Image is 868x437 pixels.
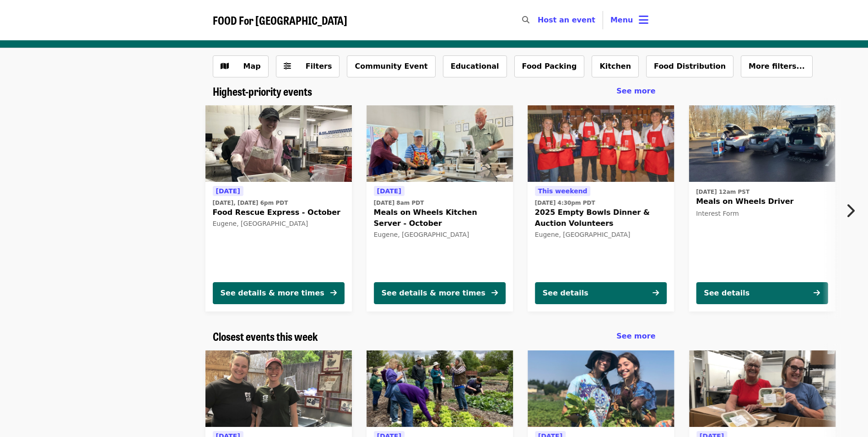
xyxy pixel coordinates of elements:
span: This weekend [538,187,588,195]
span: Interest Form [696,210,739,217]
a: See more [616,86,655,97]
i: arrow-right icon [491,289,498,297]
a: See details for "Food Rescue Express - October" [205,105,352,311]
span: Menu [610,16,633,24]
a: Host an event [538,16,595,24]
i: search icon [522,16,529,24]
a: See details for "Meals on Wheels Kitchen Server - October" [367,105,513,311]
button: See details [535,282,667,304]
span: Highest-priority events [213,83,312,99]
i: bars icon [639,13,648,27]
img: GrassRoots Garden organized by FOOD For Lane County [367,350,513,427]
img: Meals on Wheels Frozen Meal Packing - October organized by FOOD For Lane County [689,350,836,427]
div: Eugene, [GEOGRAPHIC_DATA] [535,231,667,239]
span: Meals on Wheels Driver [696,196,828,207]
button: See details & more times [374,282,506,304]
i: arrow-right icon [330,289,337,297]
a: FOOD For [GEOGRAPHIC_DATA] [213,14,347,27]
button: More filters... [741,55,813,77]
img: Youth Farm organized by FOOD For Lane County [528,350,674,427]
span: Meals on Wheels Kitchen Server - October [374,207,506,229]
i: sliders-h icon [284,62,291,71]
button: See details [696,282,828,304]
time: [DATE], [DATE] 6pm PDT [213,199,288,207]
div: See details & more times [221,288,324,299]
i: chevron-right icon [846,202,855,219]
span: 2025 Empty Bowls Dinner & Auction Volunteers [535,207,667,229]
span: FOOD For [GEOGRAPHIC_DATA] [213,12,347,28]
span: Filters [306,62,332,71]
button: Filters (0 selected) [276,55,340,77]
time: [DATE] 12am PST [696,188,749,196]
img: GrassRoots Garden Kitchen Clean-up organized by FOOD For Lane County [205,350,352,427]
span: See more [616,87,655,95]
button: Food Distribution [646,55,733,77]
img: Food Rescue Express - October organized by FOOD For Lane County [205,105,352,182]
button: Toggle account menu [603,9,656,31]
div: Closest events this week [205,330,663,343]
img: 2025 Empty Bowls Dinner & Auction Volunteers organized by FOOD For Lane County [528,105,674,182]
button: Kitchen [592,55,639,77]
span: Map [243,62,261,71]
a: See details for "2025 Empty Bowls Dinner & Auction Volunteers" [528,105,674,311]
a: Closest events this week [213,330,318,343]
span: [DATE] [377,187,401,195]
button: Show map view [213,55,269,77]
div: See details [543,288,588,299]
i: arrow-right icon [814,289,820,297]
span: [DATE] [216,187,240,195]
time: [DATE] 8am PDT [374,199,424,207]
a: See more [616,331,655,342]
input: Search [535,9,542,31]
button: Food Packing [514,55,585,77]
div: See details [704,288,749,299]
div: Eugene, [GEOGRAPHIC_DATA] [213,220,345,228]
img: Meals on Wheels Kitchen Server - October organized by FOOD For Lane County [367,105,513,182]
button: Educational [443,55,507,77]
img: Meals on Wheels Driver organized by FOOD For Lane County [689,105,835,182]
a: Highest-priority events [213,85,312,98]
span: Closest events this week [213,328,318,344]
div: Eugene, [GEOGRAPHIC_DATA] [374,231,506,239]
div: See details & more times [382,288,485,299]
time: [DATE] 4:30pm PDT [535,199,595,207]
i: arrow-right icon [652,289,659,297]
span: See more [616,332,655,340]
button: See details & more times [213,282,345,304]
a: See details for "Meals on Wheels Driver" [689,105,835,311]
i: map icon [221,62,229,71]
span: More filters... [749,62,805,71]
button: Community Event [347,55,435,77]
div: Highest-priority events [205,85,663,98]
button: Next item [838,198,868,224]
span: Food Rescue Express - October [213,207,345,218]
